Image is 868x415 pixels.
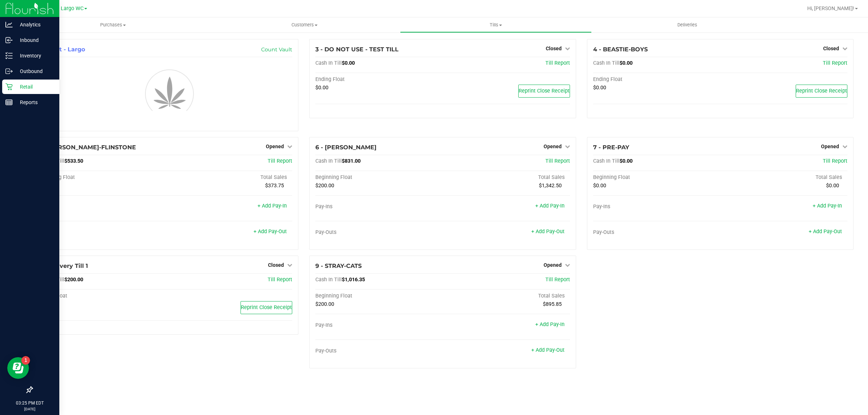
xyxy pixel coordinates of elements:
iframe: Resource center unread badge [21,356,30,365]
a: + Add Pay-In [258,203,287,209]
div: Pay-Ins [315,204,443,210]
button: Reprint Close Receipt [241,301,292,314]
span: 4 - BEASTIE-BOYS [593,46,648,53]
span: $0.00 [620,60,633,66]
span: $0.00 [593,183,606,189]
p: Reports [13,98,56,107]
span: $0.00 [620,158,633,164]
p: [DATE] [3,406,56,412]
button: Reprint Close Receipt [796,85,847,98]
span: Reprint Close Receipt [241,304,292,311]
span: Largo WC [61,5,84,12]
span: $200.00 [315,183,334,189]
span: Deliveries [668,22,707,28]
span: Closed [823,46,839,51]
span: $0.00 [315,85,328,91]
span: $0.00 [593,85,606,91]
span: Opened [544,144,562,149]
p: Analytics [13,20,56,29]
a: Count Vault [261,46,292,53]
p: Retail [13,82,56,91]
inline-svg: Reports [5,99,13,106]
inline-svg: Analytics [5,21,13,28]
span: Hi, [PERSON_NAME]! [807,5,854,11]
a: Till Report [268,158,292,164]
inline-svg: Inventory [5,52,13,59]
span: $895.85 [543,301,562,307]
a: Till Report [545,60,570,66]
div: Beginning Float [315,293,443,299]
span: Opened [266,144,284,149]
span: 3 - DO NOT USE - TEST TILL [315,46,399,53]
p: Inventory [13,51,56,60]
span: Reprint Close Receipt [796,88,847,94]
span: Reprint Close Receipt [519,88,570,94]
a: Till Report [268,277,292,283]
a: Till Report [545,158,570,164]
span: 7 - PRE-PAY [593,144,629,151]
span: Closed [546,46,562,51]
p: Inbound [13,36,56,44]
span: Cash In Till [315,158,342,164]
a: Customers [209,17,400,33]
inline-svg: Inbound [5,37,13,44]
span: Purchases [17,22,209,28]
a: + Add Pay-In [535,321,565,328]
div: Pay-Ins [593,204,720,210]
inline-svg: Outbound [5,68,13,75]
span: $1,016.35 [342,277,365,283]
inline-svg: Retail [5,83,13,90]
span: $1,342.50 [539,183,562,189]
div: Pay-Outs [593,229,720,236]
div: Pay-Outs [315,229,443,236]
a: + Add Pay-In [813,203,842,209]
div: Pay-Ins [38,204,165,210]
span: Till Report [823,158,847,164]
a: + Add Pay-Out [531,347,565,353]
div: Pay-Outs [38,229,165,236]
span: Cash In Till [593,158,620,164]
span: Closed [268,262,284,268]
div: Ending Float [593,76,720,83]
a: Till Report [545,277,570,283]
span: Customers [209,22,400,28]
a: + Add Pay-Out [531,228,565,235]
div: Total Sales [443,174,570,181]
span: Tills [400,22,591,28]
span: $200.00 [64,277,83,283]
span: Cash In Till [315,60,342,66]
span: $200.00 [315,301,334,307]
span: Cash In Till [593,60,620,66]
span: Cash In Till [315,277,342,283]
span: $373.75 [265,183,284,189]
a: + Add Pay-In [535,203,565,209]
div: Total Sales [720,174,847,181]
span: $831.00 [342,158,361,164]
div: Pay-Ins [315,322,443,329]
span: 8 - Delivery Till 1 [38,262,88,269]
iframe: Resource center [7,357,29,379]
span: $0.00 [342,60,355,66]
p: Outbound [13,67,56,76]
div: Total Sales [443,293,570,299]
div: Ending Float [315,76,443,83]
a: Till Report [823,60,847,66]
span: 1 - Vault - Largo [38,46,85,53]
span: Opened [821,144,839,149]
button: Reprint Close Receipt [518,85,570,98]
a: Deliveries [592,17,783,33]
div: Ending Float [38,293,165,299]
span: $533.50 [64,158,83,164]
a: + Add Pay-Out [809,228,842,235]
div: Beginning Float [593,174,720,181]
span: Opened [544,262,562,268]
a: Tills [400,17,591,33]
span: 5 - [PERSON_NAME]-FLINSTONE [38,144,136,151]
div: Beginning Float [38,174,165,181]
